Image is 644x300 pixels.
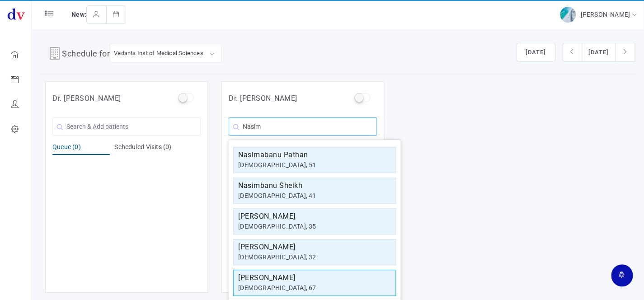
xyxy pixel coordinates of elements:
img: img-2.jpg [560,7,576,23]
div: Scheduled Visits (0) [114,142,201,155]
h5: Nasimabanu Pathan [238,150,391,160]
h4: Schedule for [62,47,110,62]
h5: [PERSON_NAME] [238,211,391,222]
button: [DATE] [516,43,555,62]
h5: Dr. [PERSON_NAME] [52,93,121,104]
div: [DEMOGRAPHIC_DATA], 51 [238,160,391,170]
div: [DEMOGRAPHIC_DATA], 41 [238,191,391,201]
input: Search & Add patients [52,117,201,136]
span: New: [71,11,86,18]
h5: Nasimbanu Sheikh [238,180,391,191]
div: [DEMOGRAPHIC_DATA], 32 [238,253,391,262]
div: Vedanta Inst of Medical Sciences [114,48,203,58]
button: [DATE] [582,43,616,62]
div: [DEMOGRAPHIC_DATA], 67 [238,283,391,293]
input: Search & Add patients [229,117,377,136]
h5: Dr. [PERSON_NAME] [229,93,297,104]
div: [DEMOGRAPHIC_DATA], 35 [238,222,391,231]
h5: [PERSON_NAME] [238,242,391,253]
h5: [PERSON_NAME] [238,272,391,283]
span: [PERSON_NAME] [580,11,632,18]
div: Queue (0) [52,142,110,155]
